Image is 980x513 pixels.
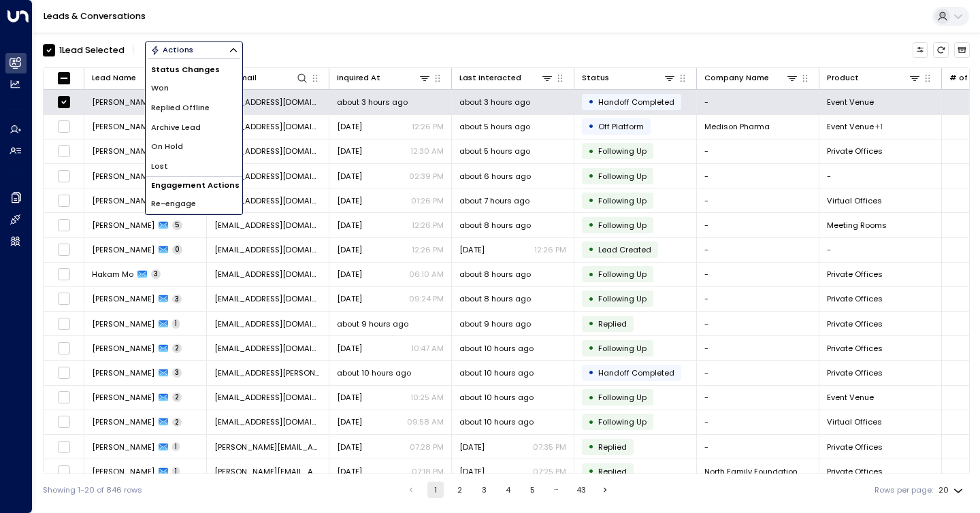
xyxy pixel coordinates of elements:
[92,220,154,231] span: Akshata Joshi
[524,482,540,498] button: Go to page 5
[598,442,627,452] span: Replied
[588,462,594,480] div: •
[697,336,819,360] td: -
[459,367,534,378] span: about 10 hours ago
[337,97,408,107] span: about 3 hours ago
[598,171,647,182] span: Following Up
[146,177,242,194] h1: Engagement Actions
[459,416,534,427] span: about 10 hours ago
[57,95,71,109] span: Toggle select row
[459,318,531,329] span: about 9 hours ago
[337,146,362,156] span: Sep 18, 2025
[409,171,444,182] p: 02:39 PM
[92,97,154,107] span: Tasia Kontos
[588,117,594,135] div: •
[697,90,819,114] td: -
[697,263,819,286] td: -
[57,144,71,158] span: Toggle select row
[337,71,431,84] div: Inquired At
[697,238,819,262] td: -
[59,44,125,56] div: 1 Lead Selected
[214,343,321,354] span: quyduongrmt@gmail.com
[573,482,589,498] button: Go to page 43
[92,121,154,132] span: Natali Piñeros
[337,416,362,427] span: Yesterday
[214,244,321,255] span: akshata6590@gmail.com
[533,466,566,477] p: 07:25 PM
[459,466,485,477] span: Yesterday
[214,269,321,280] span: hakam@hakademy.ca
[214,392,321,403] span: hrsljoint@gmail.com
[337,71,380,84] div: Inquired At
[582,71,676,84] div: Status
[588,191,594,210] div: •
[588,339,594,357] div: •
[704,71,769,84] div: Company Name
[534,244,566,255] p: 12:26 PM
[913,42,928,58] button: Customize
[410,392,444,403] p: 10:25 AM
[827,195,882,206] span: Virtual Offices
[214,71,308,84] div: Lead Email
[588,388,594,407] div: •
[704,466,798,477] span: North Family Foundation
[598,318,627,329] span: Replied
[588,142,594,161] div: •
[337,220,362,231] span: Sep 22, 2025
[410,146,444,156] p: 12:30 AM
[411,195,444,206] p: 01:26 PM
[598,343,647,354] span: Following Up
[214,318,321,329] span: assistant@brandbutter.me
[588,413,594,431] div: •
[92,269,133,280] span: Hakam Mo
[588,314,594,333] div: •
[337,171,362,182] span: Sep 22, 2025
[459,442,485,452] span: Yesterday
[151,102,210,114] span: Replied Offline
[214,121,321,132] span: natalip@medisonpharma.com
[151,198,196,210] span: Re-engage
[827,146,883,156] span: Private Offices
[172,442,180,452] span: 1
[214,171,321,182] span: pushpeshmohan@gmail.com
[214,195,321,206] span: logistics@deepclear.ca
[57,292,71,305] span: Toggle select row
[697,386,819,410] td: -
[827,367,883,378] span: Private Offices
[476,482,492,498] button: Go to page 3
[704,121,770,132] span: Medison Pharma
[92,71,186,84] div: Lead Name
[150,45,193,54] div: Actions
[827,416,882,427] span: Virtual Offices
[598,466,627,477] span: Replied
[459,195,529,206] span: about 7 hours ago
[337,244,362,255] span: Sep 22, 2025
[452,482,468,498] button: Go to page 2
[697,188,819,212] td: -
[533,442,566,452] p: 07:35 PM
[598,367,674,378] span: Handoff Completed
[412,244,444,255] p: 12:26 PM
[582,71,609,84] div: Status
[57,366,71,380] span: Toggle select row
[411,343,444,354] p: 10:47 AM
[459,269,531,280] span: about 8 hours ago
[827,293,883,304] span: Private Offices
[827,269,883,280] span: Private Offices
[172,467,180,476] span: 1
[827,121,874,132] span: Event Venue
[459,220,531,231] span: about 8 hours ago
[938,482,966,499] div: 20
[57,440,71,454] span: Toggle select row
[337,269,362,280] span: Sep 22, 2025
[92,146,154,156] span: Shanna Headley
[588,363,594,382] div: •
[337,121,362,132] span: Yesterday
[57,169,71,183] span: Toggle select row
[459,71,521,84] div: Last Interacted
[598,269,647,280] span: Following Up
[337,466,362,477] span: Yesterday
[827,392,874,403] span: Event Venue
[214,97,321,107] span: kontostasia71@gmail.com
[43,484,142,496] div: Showing 1-20 of 846 rows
